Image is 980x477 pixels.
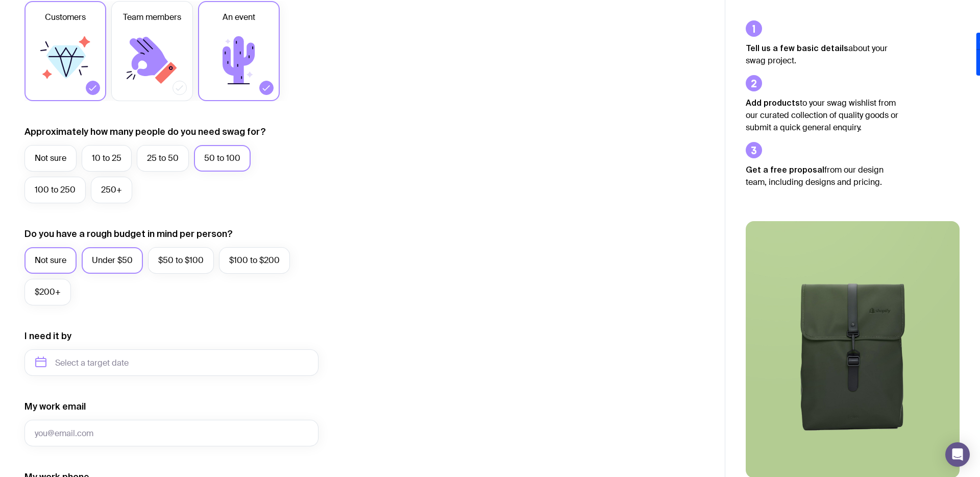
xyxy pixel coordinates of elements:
[24,400,86,413] label: My work email
[137,145,189,172] label: 25 to 50
[82,247,143,274] label: Under $50
[945,442,970,467] div: Open Intercom Messenger
[746,97,899,134] p: to your swag wishlist from our curated collection of quality goods or submit a quick general enqu...
[219,247,290,274] label: $100 to $200
[24,330,71,342] label: I need it by
[82,145,132,172] label: 10 to 25
[746,165,824,174] strong: Get a free proposal
[24,228,233,240] label: Do you have a rough budget in mind per person?
[223,11,255,23] span: An event
[24,420,318,446] input: you@email.com
[24,145,77,172] label: Not sure
[24,349,318,376] input: Select a target date
[24,126,266,138] label: Approximately how many people do you need swag for?
[45,11,86,23] span: Customers
[91,177,132,203] label: 250+
[123,11,181,23] span: Team members
[24,247,77,274] label: Not sure
[746,163,899,188] p: from our design team, including designs and pricing.
[746,42,899,67] p: about your swag project.
[24,279,71,305] label: $200+
[194,145,251,172] label: 50 to 100
[24,177,86,203] label: 100 to 250
[148,247,214,274] label: $50 to $100
[746,98,800,107] strong: Add products
[746,43,848,53] strong: Tell us a few basic details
